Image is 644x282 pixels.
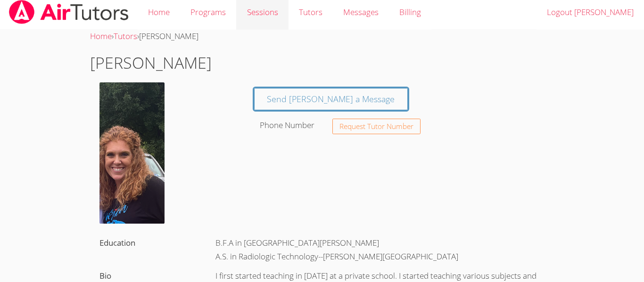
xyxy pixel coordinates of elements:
span: Request Tutor Number [339,123,413,130]
button: Request Tutor Number [332,119,421,134]
a: Home [90,31,112,41]
span: [PERSON_NAME] [139,31,198,41]
a: Send [PERSON_NAME] a Message [254,88,408,110]
label: Education [99,237,135,248]
span: Messages [343,7,379,17]
label: Phone Number [260,120,314,130]
a: Tutors [114,31,137,41]
h1: [PERSON_NAME] [90,51,554,75]
label: Bio [99,270,111,281]
img: avatar.png [99,82,165,224]
div: B.F.A in [GEOGRAPHIC_DATA][PERSON_NAME] A.S. in Radiologic Technology--[PERSON_NAME][GEOGRAPHIC_D... [206,234,554,266]
div: › › [90,30,554,43]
